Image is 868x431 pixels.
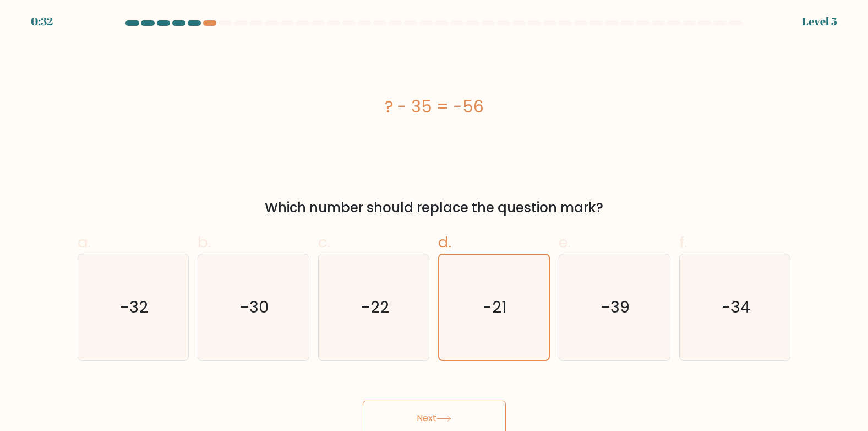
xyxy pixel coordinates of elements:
span: c. [318,231,330,253]
span: d. [438,231,451,253]
span: e. [559,231,571,253]
span: f. [679,231,687,253]
div: ? - 35 = -56 [78,94,791,119]
span: a. [78,231,91,253]
div: 0:32 [31,13,53,30]
text: -21 [484,296,507,318]
text: -39 [601,296,630,318]
text: -34 [722,296,750,318]
div: Level 5 [802,13,837,30]
text: -22 [361,296,389,318]
text: -32 [120,296,148,318]
div: Which number should replace the question mark? [84,198,784,218]
span: b. [198,231,211,253]
text: -30 [240,296,269,318]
